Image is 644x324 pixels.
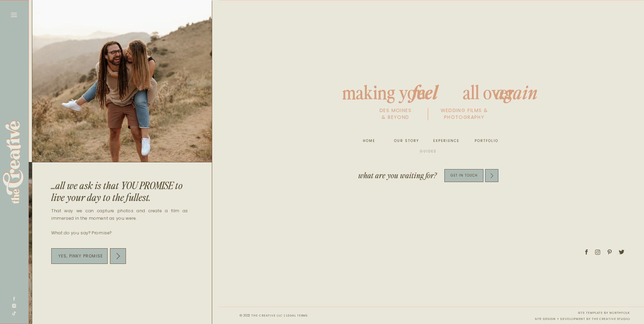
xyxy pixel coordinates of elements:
[432,107,496,122] p: wedding films & photography
[493,78,540,102] h2: again
[51,251,110,261] a: Yes, pinky promise
[358,138,380,144] a: home
[578,311,630,315] a: site template by northfolk
[444,172,483,179] a: get in touch
[473,138,498,144] a: portfolio
[51,179,193,217] p: ...all we ask is that YOU PROMISE to live your day to the fullest.
[393,138,419,144] a: our story
[313,78,544,102] h2: making you all over
[402,78,447,102] h2: feel
[51,207,188,241] p: That way we can capture photos and create a film as immersed in the moment as you were. What do y...
[417,148,439,155] a: guides
[240,312,311,319] p: © 2022 the creative llc | Legal Terms
[358,170,438,181] p: what are you waiting for?
[363,107,428,122] p: des moines & beyond
[495,310,630,321] nav: site design + development by the creative studio
[433,138,459,144] a: experience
